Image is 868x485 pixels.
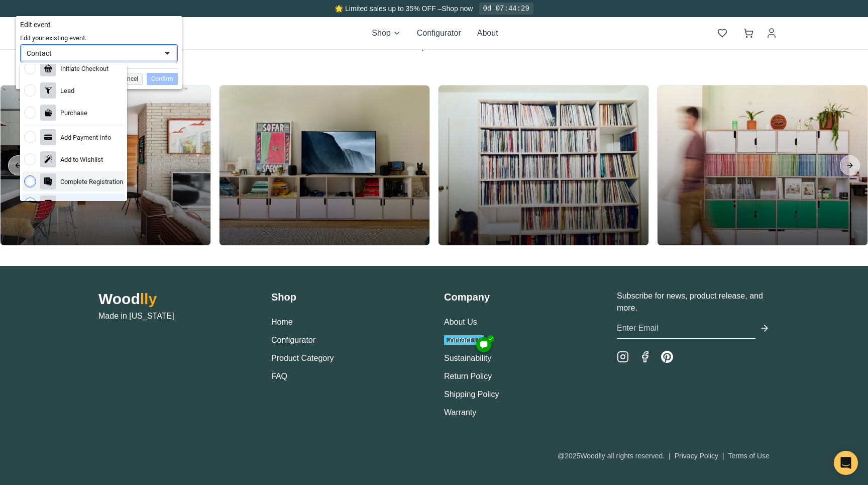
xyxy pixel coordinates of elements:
[417,27,461,39] button: Configurator
[140,290,157,307] span: lly
[488,336,493,341] img: AAAAABJRU5ErkJggg==
[617,290,770,314] p: Subscribe for news, product release, and more.
[477,27,498,39] button: About
[115,73,143,85] div: Cancel
[271,354,334,362] a: Product Category
[444,390,499,399] a: Shipping Policy
[20,44,178,62] div: ContactSelector button chevron
[60,177,123,186] div: Complete Registration
[834,451,858,475] div: Open Intercom Messenger
[372,27,400,39] button: Shop
[728,452,770,460] a: Terms of Use
[444,290,597,304] h3: Company
[60,109,87,117] div: Purchase
[271,290,424,304] h3: Shop
[617,351,629,363] a: Instagram
[444,372,492,380] a: Return Policy
[661,351,673,363] a: Pinterest
[271,372,287,380] a: FAQ
[147,73,178,85] div: Confirm
[479,3,533,15] div: 0d 07:44:29
[271,334,315,346] button: Configurator
[60,155,103,164] div: Add to Wishlist
[20,20,178,29] div: Edit event
[60,64,108,73] div: Initiate Checkout
[98,310,251,322] p: Made in [US_STATE]
[27,49,157,58] div: Contact
[722,452,724,460] span: |
[444,408,476,417] a: Warranty
[60,133,111,142] div: Add Payment Info
[271,318,293,326] a: Home
[639,351,651,363] a: Facebook
[60,86,74,95] div: Lead
[617,318,755,339] input: Enter Email
[60,200,82,208] div: Contact
[98,290,251,308] h2: Wood
[444,318,477,326] a: About Us
[669,452,671,460] span: |
[444,354,491,362] a: Sustainability
[20,34,86,42] span: Edit your existing event.
[558,451,770,461] div: @ 2025 Woodlly all rights reserved.
[675,452,718,460] a: Privacy Policy
[335,5,442,13] span: 🌟 Limited sales up to 35% OFF –
[442,5,473,13] a: Shop now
